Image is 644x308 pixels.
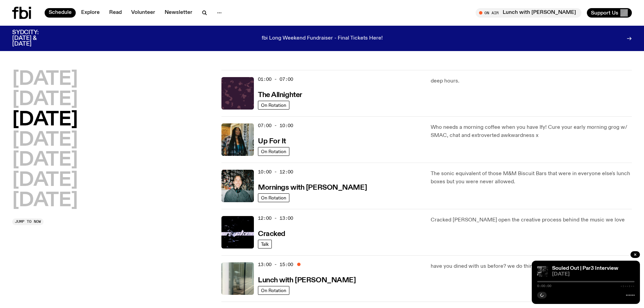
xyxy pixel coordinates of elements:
button: [DATE] [12,171,78,190]
span: On Rotation [261,288,286,293]
a: Volunteer [127,8,159,18]
h3: The Allnighter [258,92,302,99]
a: Cracked [258,229,285,238]
span: 01:00 - 07:00 [258,76,293,82]
button: On AirLunch with [PERSON_NAME] [476,8,581,18]
span: Jump to now [15,220,41,223]
button: [DATE] [12,90,78,109]
span: 0:00:00 [537,284,551,288]
a: Schedule [45,8,76,18]
button: Jump to now [12,218,44,225]
span: -:--:-- [620,284,635,288]
button: [DATE] [12,111,78,129]
a: Mornings with [PERSON_NAME] [258,183,367,191]
h3: Mornings with [PERSON_NAME] [258,184,367,191]
a: Lunch with [PERSON_NAME] [258,276,356,284]
p: have you dined with us before? we do things a little differently here [431,262,632,270]
button: [DATE] [12,151,78,170]
p: Cracked [PERSON_NAME] open the creative process behind the music we love [431,216,632,224]
a: Talk [258,240,272,248]
img: Logo for Podcast Cracked. Black background, with white writing, with glass smashing graphics [221,216,254,248]
h3: SYDCITY: [DATE] & [DATE] [12,30,55,47]
a: The Allnighter [258,90,302,99]
span: On Rotation [261,103,286,108]
p: Who needs a morning coffee when you have Ify! Cure your early morning grog w/ SMAC, chat and extr... [431,123,632,140]
img: Ify - a Brown Skin girl with black braided twists, looking up to the side with her tongue stickin... [221,123,254,156]
a: On Rotation [258,101,289,110]
a: On Rotation [258,193,289,202]
span: 13:00 - 15:00 [258,261,293,268]
p: deep hours. [431,77,632,85]
span: 12:00 - 13:00 [258,215,293,221]
h3: Lunch with [PERSON_NAME] [258,277,356,284]
span: On Rotation [261,195,286,200]
button: [DATE] [12,70,78,89]
a: Read [105,8,126,18]
h3: Up For It [258,138,286,145]
span: [DATE] [552,272,635,277]
img: Radio presenter Ben Hansen sits in front of a wall of photos and an fbi radio sign. Film photo. B... [221,170,254,202]
button: [DATE] [12,131,78,150]
a: On Rotation [258,147,289,156]
a: Newsletter [161,8,196,18]
span: 07:00 - 10:00 [258,122,293,129]
a: Explore [77,8,104,18]
button: [DATE] [12,191,78,210]
p: fbi Long Weekend Fundraiser - Final Tickets Here! [262,35,383,42]
button: Support Us [587,8,632,18]
span: Talk [261,242,269,247]
h3: Cracked [258,231,285,238]
p: The sonic equivalent of those M&M Biscuit Bars that were in everyone else's lunch boxes but you w... [431,170,632,186]
a: Souled Out | Par3 Interview [552,266,618,271]
span: On Rotation [261,149,286,154]
span: Support Us [591,10,618,16]
a: On Rotation [258,286,289,295]
a: Up For It [258,137,286,145]
span: 10:00 - 12:00 [258,169,293,175]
